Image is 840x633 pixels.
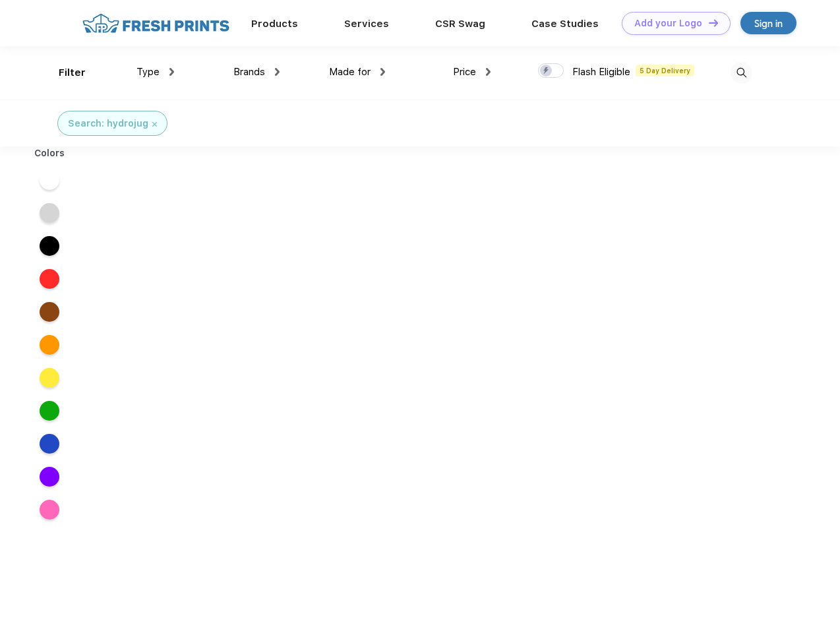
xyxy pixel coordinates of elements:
[380,68,385,76] img: dropdown.png
[233,66,265,78] span: Brands
[572,66,630,78] span: Flash Eligible
[152,122,157,127] img: filter_cancel.svg
[24,146,75,160] div: Colors
[709,19,718,26] img: DT
[78,12,233,35] img: fo%20logo%202.webp
[136,66,160,78] span: Type
[329,66,371,78] span: Made for
[68,117,148,131] div: Search: hydrojug
[754,16,783,31] div: Sign in
[740,12,796,34] a: Sign in
[731,62,752,84] img: desktop_search.svg
[59,65,86,80] div: Filter
[636,65,694,76] span: 5 Day Delivery
[251,18,298,30] a: Products
[486,68,491,76] img: dropdown.png
[169,68,174,76] img: dropdown.png
[275,68,280,76] img: dropdown.png
[634,18,702,29] div: Add your Logo
[453,66,476,78] span: Price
